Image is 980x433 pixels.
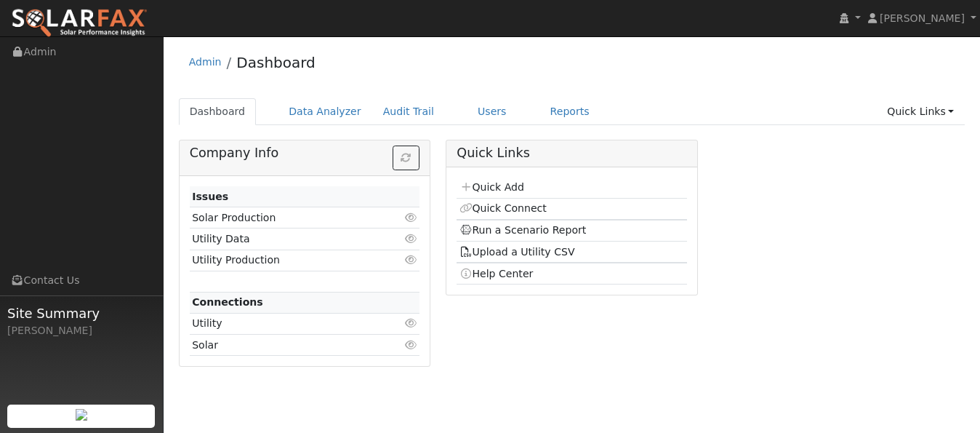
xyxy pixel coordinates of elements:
strong: Issues [192,191,228,202]
span: [PERSON_NAME] [880,12,965,24]
a: Users [467,98,518,125]
a: Help Center [459,268,534,279]
a: Quick Connect [459,202,547,214]
strong: Connections [192,296,263,308]
i: Click to view [404,234,417,244]
td: Utility [190,313,382,334]
a: Upload a Utility CSV [459,246,575,258]
img: SolarFax [11,8,148,39]
i: Click to view [404,318,417,328]
i: Click to view [404,340,417,350]
a: Quick Add [459,181,524,193]
a: Quick Links [876,98,965,125]
img: retrieve [76,409,87,421]
a: Run a Scenario Report [459,224,587,236]
a: Reports [539,98,601,125]
i: Click to view [404,212,417,223]
td: Solar Production [190,207,382,229]
span: Site Summary [7,303,156,323]
i: Click to view [404,255,417,265]
td: Solar [190,335,382,356]
a: Data Analyzer [278,98,372,125]
td: Utility Production [190,250,382,271]
div: [PERSON_NAME] [7,323,156,338]
a: Admin [189,56,222,68]
h5: Quick Links [457,146,686,161]
a: Dashboard [179,98,257,125]
h5: Company Info [190,146,419,161]
a: Dashboard [236,54,316,71]
a: Audit Trail [372,98,445,125]
td: Utility Data [190,229,382,250]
